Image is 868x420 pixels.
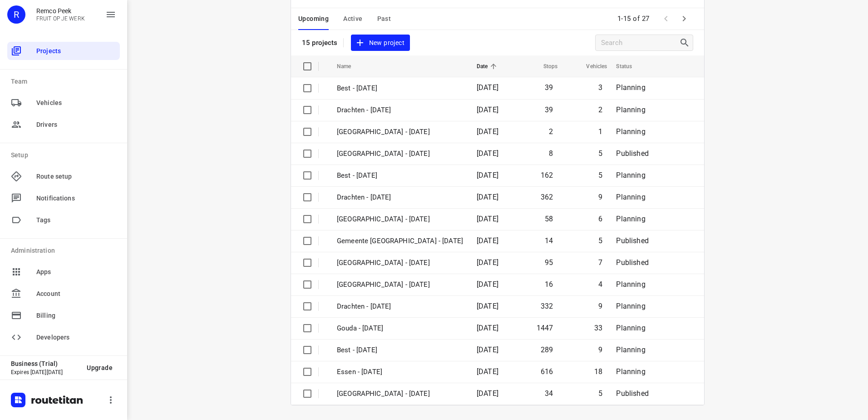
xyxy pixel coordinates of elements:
p: Gemeente [GEOGRAPHIC_DATA] - [DATE] [337,236,463,246]
p: Antwerpen - Tuesday [337,280,463,290]
span: Planning [616,171,645,180]
span: 14 [545,236,553,245]
span: [DATE] [477,258,498,267]
span: 1447 [537,324,553,332]
span: Past [377,13,391,25]
p: Gemeente Rotterdam - Monday [337,389,463,399]
span: Account [36,289,116,299]
span: [DATE] [477,105,498,114]
span: Projects [36,46,116,56]
div: Notifications [7,189,120,207]
input: Search projects [601,36,679,50]
span: Route setup [36,172,116,181]
span: 2 [549,127,553,136]
span: 9 [598,302,602,310]
span: Drivers [36,120,116,130]
span: Previous Page [657,10,675,28]
span: [DATE] [477,324,498,332]
span: Planning [616,324,645,332]
span: Developers [36,333,116,342]
div: Tags [7,211,120,229]
span: [DATE] [477,345,498,354]
span: 162 [541,171,553,180]
span: 95 [545,258,553,267]
span: 4 [598,280,602,289]
p: Drachten - Tuesday [337,301,463,312]
span: Planning [616,367,645,376]
p: [GEOGRAPHIC_DATA] - [DATE] [337,149,463,159]
p: Essen - Monday [337,367,463,377]
span: [DATE] [477,302,498,310]
p: Best - [DATE] [337,83,463,94]
span: 9 [598,345,602,354]
span: 5 [598,149,602,158]
span: 616 [541,367,553,376]
span: 9 [598,193,602,201]
p: Best - [DATE] [337,170,463,181]
span: [DATE] [477,171,498,180]
div: Search [679,37,693,48]
span: 362 [541,193,553,201]
button: New project [351,35,410,51]
span: 39 [545,105,553,114]
p: Drachten - [DATE] [337,192,463,203]
span: Planning [616,280,645,289]
span: [DATE] [477,127,498,136]
p: Drachten - [DATE] [337,105,463,115]
span: Upcoming [298,13,329,25]
span: Active [343,13,362,25]
p: 15 projects [302,39,338,47]
span: 16 [545,280,553,289]
span: Billing [36,311,116,320]
span: 5 [598,389,602,398]
p: Remco Peek [36,7,85,15]
span: Planning [616,105,645,114]
span: Planning [616,193,645,201]
p: [GEOGRAPHIC_DATA] - [DATE] [337,258,463,268]
span: 5 [598,171,602,180]
span: New project [356,37,404,49]
span: 3 [598,83,602,92]
span: Published [616,236,649,245]
span: Apps [36,267,116,277]
p: [GEOGRAPHIC_DATA] - [DATE] [337,127,463,137]
span: [DATE] [477,367,498,376]
span: Planning [616,83,645,92]
div: Apps [7,263,120,281]
span: Upgrade [87,364,113,371]
button: Upgrade [79,360,120,376]
span: 332 [541,302,553,310]
div: R [7,5,25,24]
span: 39 [545,83,553,92]
span: Date [477,61,500,72]
span: Planning [616,302,645,310]
span: 1 [598,127,602,136]
div: Billing [7,306,120,325]
div: Route setup [7,167,120,185]
div: Account [7,285,120,303]
span: 5 [598,236,602,245]
span: 8 [549,149,553,158]
span: [DATE] [477,193,498,201]
p: Gouda - Tuesday [337,323,463,334]
span: [DATE] [477,83,498,92]
span: 18 [594,367,602,376]
span: Stops [532,61,558,72]
div: Drivers [7,115,120,134]
span: Vehicles [36,98,116,108]
span: 2 [598,105,602,114]
span: [DATE] [477,149,498,158]
span: 33 [594,324,602,332]
div: Projects [7,42,120,60]
span: 58 [545,215,553,223]
p: Administration [11,246,120,255]
span: Planning [616,215,645,223]
p: [GEOGRAPHIC_DATA] - [DATE] [337,214,463,225]
span: 7 [598,258,602,267]
span: Planning [616,345,645,354]
span: [DATE] [477,236,498,245]
span: Published [616,258,649,267]
span: Notifications [36,194,116,203]
span: Tags [36,215,116,225]
div: Vehicles [7,94,120,112]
